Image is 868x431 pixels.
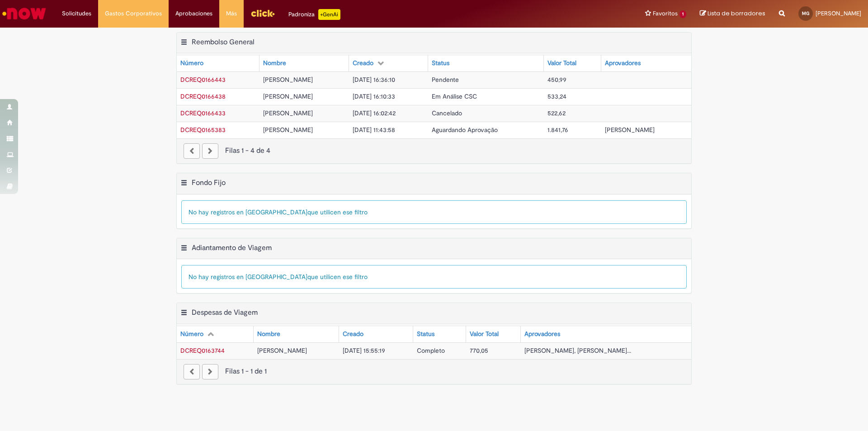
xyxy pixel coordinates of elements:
span: DCREQ0166443 [180,76,226,84]
span: Gastos Corporativos [105,9,162,18]
span: [DATE] 16:36:10 [353,76,395,84]
button: Despesas de Viagem Menú contextual [180,308,188,320]
span: [PERSON_NAME] [263,109,313,117]
div: Creado [343,330,363,339]
div: No hay registros en [GEOGRAPHIC_DATA] [181,200,687,224]
a: Abrir registro: DCREQ0166443 [180,76,226,84]
span: que utilicen ese filtro [307,273,368,281]
button: Reembolso General Menú contextual [180,38,188,49]
h2: Adiantamento de Viagem [192,243,272,252]
span: 1 [679,10,686,18]
span: Completo [417,346,445,355]
span: 522,62 [547,109,566,117]
div: Filas 1 - 4 de 4 [184,146,684,156]
span: DCREQ0166433 [180,109,226,117]
h2: Despesas de Viagem [192,308,258,317]
span: [PERSON_NAME] [605,126,655,134]
span: Solicitudes [62,9,91,18]
div: Status [417,330,434,339]
span: DCREQ0165383 [180,126,226,134]
div: Filas 1 - 1 de 1 [184,366,684,377]
span: [DATE] 16:10:33 [353,92,395,100]
span: [PERSON_NAME] [263,76,313,84]
button: Adiantamento de Viagem Menú contextual [180,243,188,255]
div: Valor Total [470,330,499,339]
div: Status [432,59,449,68]
span: Cancelado [432,109,462,117]
div: Nombre [257,330,280,339]
div: Número [180,330,203,339]
div: Aprovadores [524,330,560,339]
div: Creado [353,59,373,68]
span: [PERSON_NAME] [257,346,307,355]
span: 1.841,76 [547,126,568,134]
p: +GenAi [318,9,340,20]
nav: paginación [177,138,691,163]
span: que utilicen ese filtro [307,208,368,216]
span: DCREQ0166438 [180,92,226,100]
span: Más [226,9,237,18]
span: DCREQ0163744 [180,346,225,355]
h2: Reembolso General [192,38,255,47]
span: [DATE] 16:02:42 [353,109,396,117]
button: Fondo Fijo Menú contextual [180,178,188,190]
span: [PERSON_NAME] [816,9,861,17]
span: 450,99 [547,76,566,84]
span: [DATE] 15:55:19 [343,346,385,355]
img: click_logo_yellow_360x200.png [250,6,275,20]
span: Aprobaciones [175,9,212,18]
span: [PERSON_NAME] [263,126,313,134]
span: Pendente [432,76,459,84]
div: Padroniza [288,9,340,20]
div: Número [180,59,203,68]
span: Aguardando Aprovação [432,126,498,134]
a: Abrir registro: DCREQ0163744 [180,346,225,355]
span: MG [802,10,809,16]
div: No hay registros en [GEOGRAPHIC_DATA] [181,265,687,289]
span: Em Análise CSC [432,92,477,100]
span: 770,05 [470,346,488,355]
a: Abrir registro: DCREQ0166438 [180,92,226,100]
a: Abrir registro: DCREQ0165383 [180,126,226,134]
span: [PERSON_NAME] [263,92,313,100]
span: Lista de borradores [708,9,765,18]
nav: paginación [177,359,691,384]
span: 533,24 [547,92,566,100]
span: Favoritos [653,9,678,18]
a: Abrir registro: DCREQ0166433 [180,109,226,117]
a: Lista de borradores [700,9,765,18]
span: [DATE] 11:43:58 [353,126,395,134]
h2: Fondo Fijo [192,178,226,187]
img: ServiceNow [1,5,47,23]
span: [PERSON_NAME], [PERSON_NAME]... [524,346,631,355]
div: Nombre [263,59,286,68]
div: Aprovadores [605,59,641,68]
div: Valor Total [547,59,576,68]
